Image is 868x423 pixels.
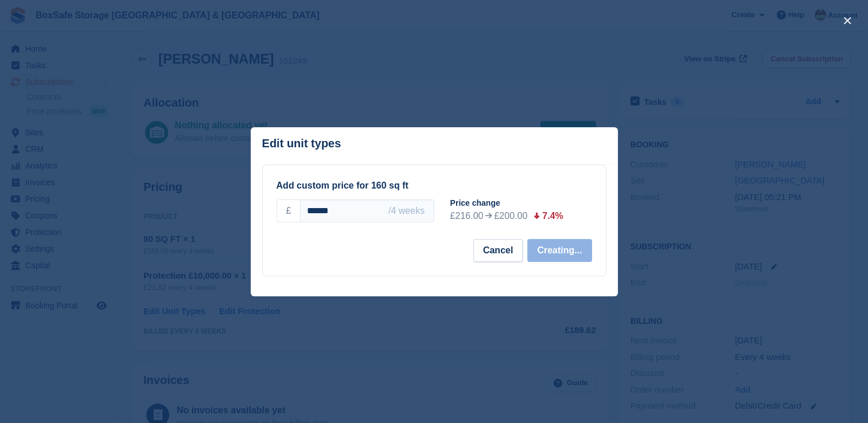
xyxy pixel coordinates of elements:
div: 7.4% [542,209,563,223]
button: close [838,11,857,30]
div: Price change [450,197,601,209]
button: Creating... [527,239,591,262]
div: Add custom price for 160 sq ft [277,179,592,193]
div: £200.00 [494,209,527,223]
p: Edit unit types [262,137,341,150]
button: Cancel [473,239,523,262]
div: £216.00 [450,209,484,223]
